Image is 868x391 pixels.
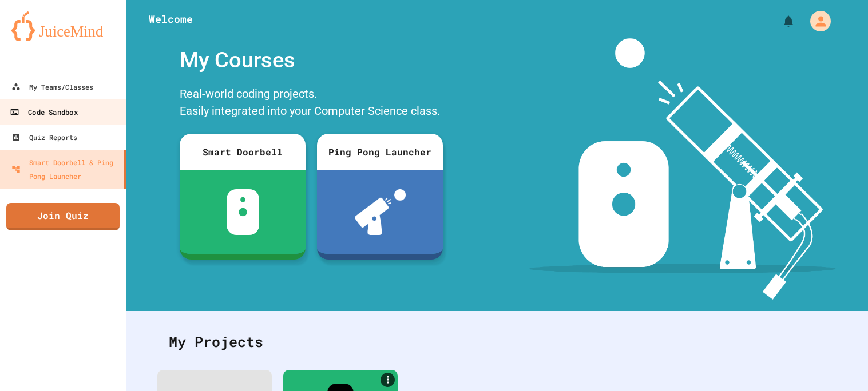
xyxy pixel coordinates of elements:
div: My Teams/Classes [11,80,93,94]
img: banner-image-my-projects.png [529,38,836,300]
div: My Courses [174,38,449,82]
div: Code Sandbox [10,105,77,119]
a: More [381,373,395,387]
div: Quiz Reports [11,130,77,144]
div: Real-world coding projects. Easily integrated into your Computer Science class. [174,82,449,125]
div: Smart Doorbell & Ping Pong Launcher [11,155,119,183]
div: My Projects [157,320,837,364]
div: My Account [798,8,834,34]
img: ppl-with-ball.png [355,189,406,235]
img: logo-orange.svg [11,11,114,41]
div: My Notifications [760,11,798,31]
div: Ping Pong Launcher [317,134,443,170]
div: Smart Doorbell [180,134,306,170]
img: sdb-white.svg [227,189,259,235]
a: Join Quiz [6,203,120,230]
